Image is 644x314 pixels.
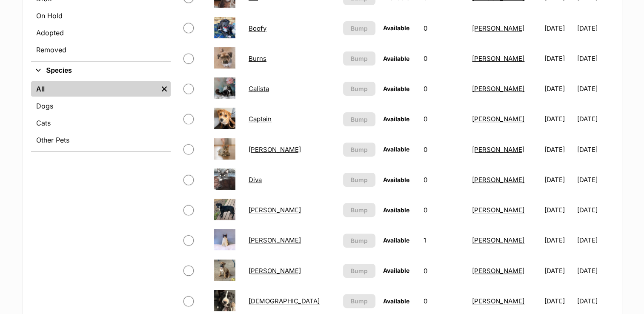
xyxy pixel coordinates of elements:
[383,176,409,183] span: Available
[420,195,468,225] td: 0
[249,176,262,184] a: Diva
[351,266,368,275] span: Bump
[343,21,375,35] button: Bump
[577,195,612,225] td: [DATE]
[577,14,612,43] td: [DATE]
[472,267,524,275] a: [PERSON_NAME]
[541,14,576,43] td: [DATE]
[351,115,368,124] span: Bump
[420,165,468,194] td: 0
[383,206,409,214] span: Available
[541,74,576,103] td: [DATE]
[343,51,375,66] button: Bump
[472,146,524,154] a: [PERSON_NAME]
[420,226,468,255] td: 1
[472,206,524,214] a: [PERSON_NAME]
[249,236,301,244] a: [PERSON_NAME]
[383,267,409,274] span: Available
[31,8,171,23] a: On Hold
[541,135,576,164] td: [DATE]
[351,24,368,33] span: Bump
[541,104,576,134] td: [DATE]
[249,115,272,123] a: Captain
[31,80,171,151] div: Species
[343,82,375,96] button: Bump
[383,55,409,62] span: Available
[31,42,171,57] a: Removed
[472,115,524,123] a: [PERSON_NAME]
[577,226,612,255] td: [DATE]
[249,54,266,63] a: Burns
[343,143,375,157] button: Bump
[214,168,235,190] img: Diva
[541,165,576,194] td: [DATE]
[472,85,524,93] a: [PERSON_NAME]
[541,195,576,225] td: [DATE]
[249,146,301,154] a: [PERSON_NAME]
[420,44,468,73] td: 0
[343,264,375,278] button: Bump
[383,115,409,123] span: Available
[577,256,612,285] td: [DATE]
[31,132,171,148] a: Other Pets
[158,81,171,97] a: Remove filter
[343,173,375,187] button: Bump
[472,297,524,305] a: [PERSON_NAME]
[577,104,612,134] td: [DATE]
[343,234,375,248] button: Bump
[351,297,368,305] span: Bump
[420,14,468,43] td: 0
[472,176,524,184] a: [PERSON_NAME]
[249,297,320,305] a: [DEMOGRAPHIC_DATA]
[31,81,158,97] a: All
[31,25,171,40] a: Adopted
[541,44,576,73] td: [DATE]
[249,24,266,32] a: Boofy
[383,237,409,244] span: Available
[383,146,409,153] span: Available
[383,297,409,305] span: Available
[577,165,612,194] td: [DATE]
[541,226,576,255] td: [DATE]
[383,24,409,31] span: Available
[249,85,269,93] a: Calista
[343,203,375,217] button: Bump
[351,54,368,63] span: Bump
[351,84,368,93] span: Bump
[577,44,612,73] td: [DATE]
[420,74,468,103] td: 0
[420,256,468,285] td: 0
[541,256,576,285] td: [DATE]
[351,236,368,245] span: Bump
[249,267,301,275] a: [PERSON_NAME]
[472,24,524,32] a: [PERSON_NAME]
[420,135,468,164] td: 0
[343,294,375,308] button: Bump
[31,98,171,114] a: Dogs
[351,175,368,184] span: Bump
[249,206,301,214] a: [PERSON_NAME]
[472,236,524,244] a: [PERSON_NAME]
[420,104,468,134] td: 0
[31,65,171,76] button: Species
[31,115,171,131] a: Cats
[351,206,368,214] span: Bump
[351,145,368,154] span: Bump
[383,85,409,92] span: Available
[343,112,375,126] button: Bump
[577,74,612,103] td: [DATE]
[577,135,612,164] td: [DATE]
[472,54,524,63] a: [PERSON_NAME]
